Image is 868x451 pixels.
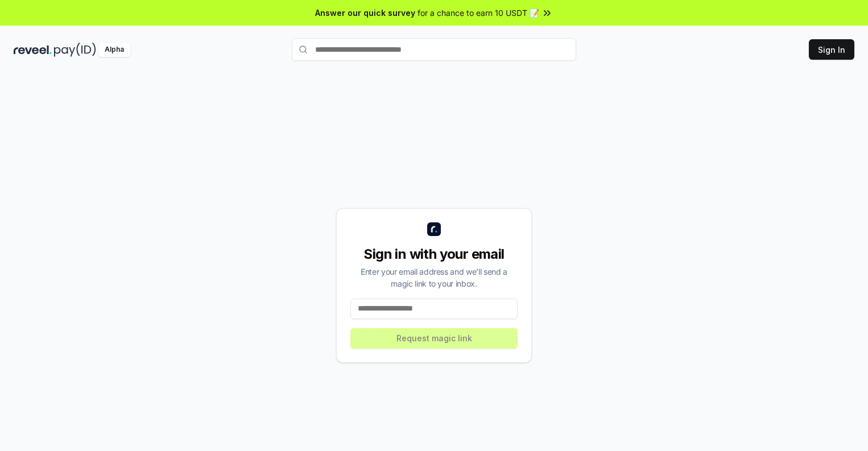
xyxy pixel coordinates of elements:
[427,222,441,236] img: logo_small
[54,43,96,57] img: pay_id
[350,266,518,289] div: Enter your email address and we’ll send a magic link to your inbox.
[350,245,518,263] div: Sign in with your email
[418,7,539,19] span: for a chance to earn 10 USDT 📝
[98,43,130,57] div: Alpha
[315,7,415,19] span: Answer our quick survey
[809,39,854,60] button: Sign In
[14,43,52,57] img: reveel_dark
